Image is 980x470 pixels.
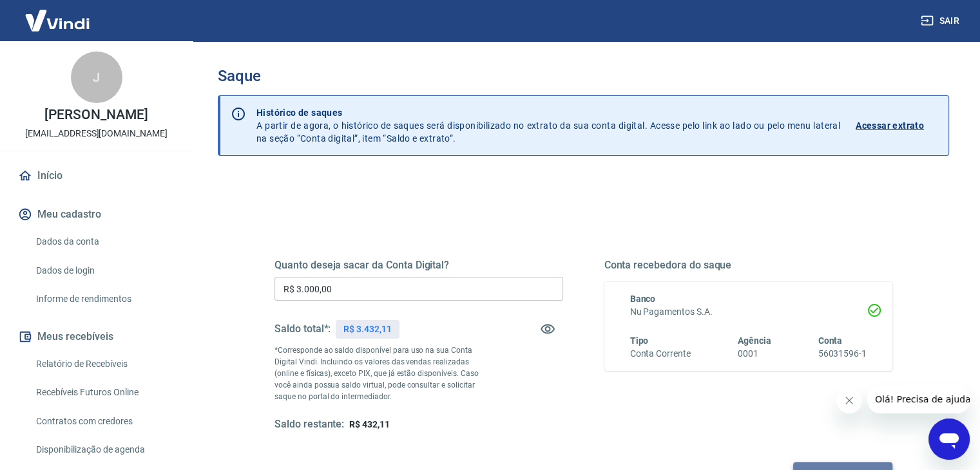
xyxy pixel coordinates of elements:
a: Recebíveis Futuros Online [31,379,177,406]
a: Dados da conta [31,229,177,255]
button: Sair [918,9,965,33]
span: Conta [818,335,842,346]
a: Disponibilização de agenda [31,437,177,463]
h5: Quanto deseja sacar da Conta Digital? [274,259,563,272]
button: Meu cadastro [15,200,177,229]
h6: Conta Corrente [630,347,691,361]
h6: 56031596-1 [818,347,867,361]
span: Olá! Precisa de ajuda? [8,9,108,19]
h6: 0001 [738,347,771,361]
span: Agência [738,335,771,346]
a: Contratos com credores [31,408,177,435]
img: Vindi [15,1,99,40]
p: Acessar extrato [856,119,924,132]
p: Histórico de saques [256,106,840,119]
p: A partir de agora, o histórico de saques será disponibilizado no extrato da sua conta digital. Ac... [256,106,840,145]
a: Informe de rendimentos [31,286,177,312]
a: Dados de login [31,258,177,284]
a: Acessar extrato [856,106,938,145]
a: Início [15,162,177,190]
h6: Nu Pagamentos S.A. [630,305,867,319]
a: Relatório de Recebíveis [31,351,177,377]
p: [EMAIL_ADDRESS][DOMAIN_NAME] [25,127,168,140]
h5: Saldo total*: [274,323,331,335]
span: Banco [630,294,656,304]
button: Meus recebíveis [15,323,177,351]
span: Tipo [630,335,649,346]
p: R$ 3.432,11 [343,323,391,336]
h5: Saldo restante: [274,418,344,431]
iframe: Fechar mensagem [836,388,862,413]
p: [PERSON_NAME] [44,108,148,122]
h3: Saque [218,67,949,85]
div: J [71,52,122,103]
iframe: Mensagem da empresa [867,385,970,413]
h5: Conta recebedora do saque [604,259,893,272]
span: R$ 432,11 [349,419,390,429]
iframe: Botão para abrir a janela de mensagens [928,418,970,460]
p: *Corresponde ao saldo disponível para uso na sua Conta Digital Vindi. Incluindo os valores das ve... [274,344,491,402]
